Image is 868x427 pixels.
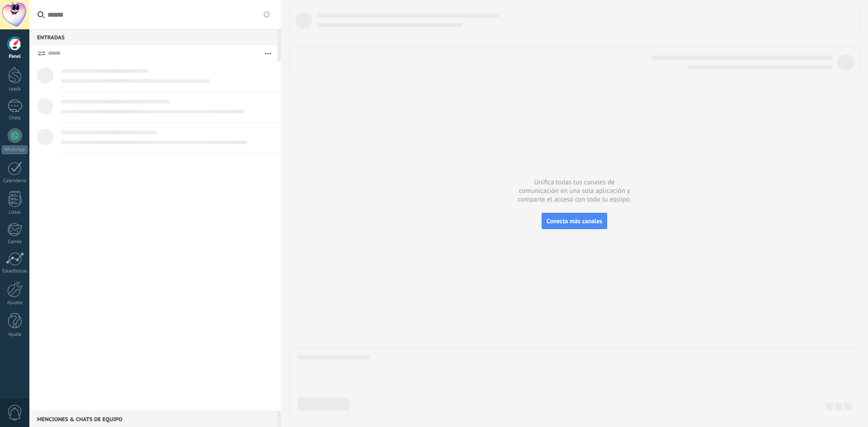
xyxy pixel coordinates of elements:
[2,239,28,245] div: Correo
[2,300,28,306] div: Ajustes
[2,145,28,154] div: WhatsApp
[2,178,28,184] div: Calendario
[542,213,607,229] button: Conecta más canales
[2,86,28,92] div: Leads
[2,54,28,60] div: Panel
[547,217,602,225] span: Conecta más canales
[29,411,278,427] div: Menciones & Chats de equipo
[2,268,28,274] div: Estadísticas
[2,210,28,216] div: Listas
[2,332,28,338] div: Ayuda
[2,115,28,121] div: Chats
[29,29,278,45] div: Entradas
